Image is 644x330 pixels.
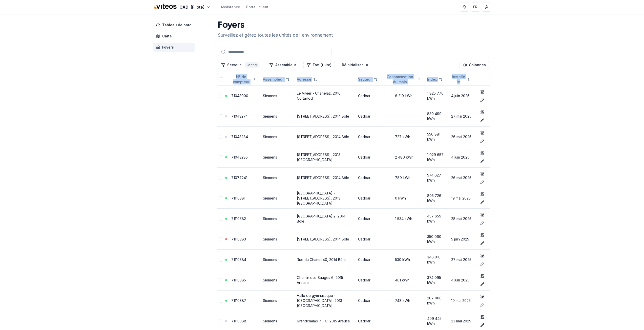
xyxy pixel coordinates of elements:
[427,173,447,183] div: 574 627 kWh
[385,155,423,160] div: 2 480 kWh
[261,270,295,290] td: Siemens
[297,91,341,100] a: Le Vivier - Chanelaz, 2016 Cortaillod
[382,75,423,83] button: Not sorted. Click to sort ascending.
[427,111,447,121] div: 830 499 kWh
[231,196,245,200] a: 71110381
[261,106,295,126] td: Siemens
[297,114,349,118] a: [STREET_ADDRESS], 2014 Bôle
[153,2,211,13] button: CAD(Pilote)
[449,85,476,106] td: 4 juin 2025
[297,319,350,323] a: Grandchamp 7 - C, 2015 Areuse
[460,61,489,69] button: Cocher les colonnes
[260,75,293,83] button: Not sorted. Click to sort ascending.
[385,216,423,221] div: 1 534 kWh
[356,167,383,188] td: Cadbar
[385,175,423,180] div: 789 kWh
[153,1,177,13] img: Viteos - CAD Logo
[355,75,381,83] button: Not sorted. Click to sort ascending.
[427,77,437,82] span: Index
[261,167,295,188] td: Siemens
[427,296,447,306] div: 267 406 kWh
[162,34,172,39] span: Carte
[427,152,447,162] div: 1 029 657 kWh
[219,77,223,81] button: Tout sélectionner
[231,319,246,323] a: 71110388
[303,61,335,69] button: Filtrer les lignes
[179,4,189,10] span: CAD
[427,255,447,265] div: 346 010 kWh
[153,32,197,41] a: Carte
[356,229,383,249] td: Cadbar
[385,74,415,84] span: Consommation du mois
[231,94,248,98] a: 71043000
[219,135,223,139] button: Sélectionner la ligne
[356,188,383,208] td: Cadbar
[449,167,476,188] td: 26 mai 2025
[356,270,383,290] td: Cadbar
[153,20,197,30] a: Tableau de bord
[261,208,295,229] td: Siemens
[449,270,476,290] td: 4 juin 2025
[339,61,372,69] button: Réinitialiser les filtres
[297,135,349,139] a: [STREET_ADDRESS], 2014 Bôle
[297,77,311,82] span: Adresse
[231,135,248,139] a: 71043284
[385,134,423,139] div: 727 kWh
[297,275,343,285] a: Chemin des Sauges 6, 2015 Areuse
[427,214,447,224] div: 457 659 kWh
[297,257,346,262] a: Rue du Chanet 40, 2014 Bôle
[356,290,383,311] td: Cadbar
[162,23,192,28] span: Tableau de bord
[473,5,477,10] span: FR
[385,196,423,201] div: 0 kWh
[219,278,223,282] button: Sélectionner la ligne
[219,155,223,159] button: Sélectionner la ligne
[427,91,447,101] div: 1 825 770 kWh
[219,299,223,303] button: Sélectionner la ligne
[221,5,240,10] a: Assistance
[219,114,223,118] button: Sélectionner la ligne
[219,237,223,241] button: Sélectionner la ligne
[427,275,447,285] div: 374 095 kWh
[162,45,174,50] span: Foyers
[449,208,476,229] td: 28 mai 2025
[297,237,349,241] a: [STREET_ADDRESS], 2014 Bôle
[153,43,197,52] a: Foyers
[231,175,247,180] a: 71077241
[231,216,246,221] a: 71110382
[297,214,345,223] a: [GEOGRAPHIC_DATA] 2, 2014 Bôle
[219,319,223,323] button: Sélectionner la ligne
[218,32,333,39] p: Surveillez et gérez toutes les unités de l'environnement
[449,249,476,270] td: 27 mai 2025
[294,75,320,83] button: Not sorted. Click to sort ascending.
[263,77,284,82] span: Assembleur
[231,114,248,118] a: 71043274
[385,93,423,98] div: 6 210 kWh
[245,62,259,68] div: Cadbar
[219,176,223,180] button: Sélectionner la ligne
[449,188,476,208] td: 19 mai 2025
[471,3,480,12] button: FR
[449,147,476,167] td: 4 juin 2025
[356,147,383,167] td: Cadbar
[261,229,295,249] td: Siemens
[261,290,295,311] td: Siemens
[261,188,295,208] td: Siemens
[231,74,251,84] span: N° de compteur
[356,249,383,270] td: Cadbar
[297,152,340,162] a: [STREET_ADDRESS], 2013 [GEOGRAPHIC_DATA]
[358,77,372,82] span: Secteur
[261,126,295,147] td: Siemens
[266,61,299,69] button: Filtrer les lignes
[261,249,295,270] td: Siemens
[191,4,204,10] span: (Pilote)
[449,126,476,147] td: 26 mai 2025
[451,74,466,84] span: Installé le
[231,237,246,241] a: 71110383
[297,175,349,180] a: [STREET_ADDRESS], 2014 Bôle
[219,94,223,98] button: Sélectionner la ligne
[231,257,246,262] a: 71110384
[228,75,259,83] button: Sorted ascending. Click to sort descending.
[356,208,383,229] td: Cadbar
[424,75,446,83] button: Not sorted. Click to sort ascending.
